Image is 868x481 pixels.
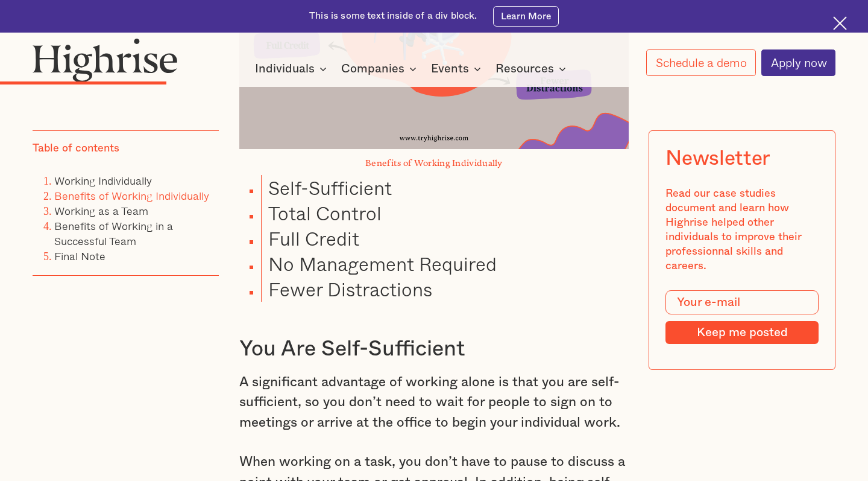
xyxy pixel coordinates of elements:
[761,49,835,76] a: Apply now
[239,336,629,363] h3: You Are Self-Sufficient
[666,322,819,345] input: Keep me posted
[261,251,629,276] li: No Management Required
[646,49,755,76] a: Schedule a demo
[666,147,771,171] div: Newsletter
[341,62,404,76] div: Companies
[666,187,819,274] div: Read our case studies document and learn how Highrise helped other individuals to improve their p...
[495,62,554,76] div: Resources
[261,200,629,226] li: Total Control
[255,62,315,76] div: Individuals
[495,62,570,76] div: Resources
[54,217,173,249] a: Benefits of Working in a Successful Team
[341,62,420,76] div: Companies
[365,158,503,164] strong: Benefits of Working Individually
[666,290,819,345] form: Modal Form
[493,6,558,27] a: Learn More
[833,16,847,30] img: Cross icon
[261,175,629,200] li: Self-Sufficient
[33,142,119,156] div: Table of contents
[33,38,178,82] img: Highrise logo
[431,62,485,76] div: Events
[255,62,330,76] div: Individuals
[261,276,629,302] li: Fewer Distractions
[666,290,819,315] input: Your e-mail
[309,10,477,22] div: This is some text inside of a div block.
[431,62,469,76] div: Events
[261,226,629,251] li: Full Credit
[54,247,105,264] a: Final Note
[239,372,629,433] p: A significant advantage of working alone is that you are self-sufficient, so you don’t need to wa...
[54,172,152,189] a: Working Individually
[54,187,209,204] a: Benefits of Working Individually
[54,202,148,219] a: Working as a Team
